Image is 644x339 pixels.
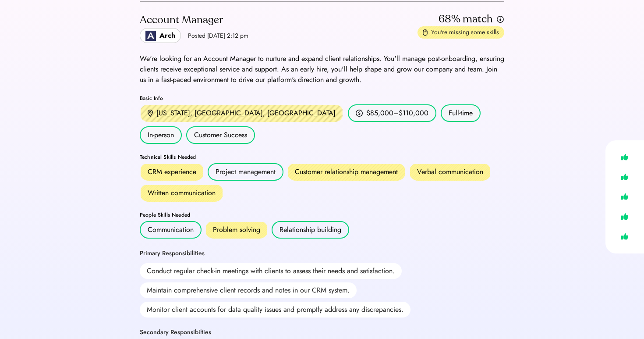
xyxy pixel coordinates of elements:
div: Technical Skills Needed [140,154,504,160]
div: Verbal communication [417,167,483,177]
div: Communication [148,225,194,235]
div: Conduct regular check-in meetings with clients to assess their needs and satisfaction. [140,263,402,279]
img: like.svg [619,210,631,223]
div: Project management [216,167,276,177]
div: Secondary Responsibilties [140,328,211,337]
div: Primary Responsibilities [140,249,205,258]
img: like.svg [619,171,631,183]
div: You're missing some skills [431,28,499,37]
div: 68% match [439,12,493,26]
img: info.svg [496,15,504,24]
div: CRM experience [148,167,196,177]
div: $85,000–$110,000 [366,108,428,118]
div: Maintain comprehensive client records and notes in our CRM system. [140,282,357,298]
div: Arch [159,30,175,41]
div: Account Manager [140,13,248,27]
img: like.svg [619,190,631,203]
img: money.svg [356,109,363,117]
img: like.svg [619,230,631,243]
div: Monitor client accounts for data quality issues and promptly address any discrepancies. [140,302,410,318]
div: Basic Info [140,96,504,101]
div: In-person [140,126,182,144]
div: [US_STATE], [GEOGRAPHIC_DATA], [GEOGRAPHIC_DATA] [156,108,336,118]
div: Customer Success [186,126,255,144]
img: location.svg [148,110,153,117]
div: Relationship building [280,225,341,235]
div: Posted [DATE] 2:12 pm [188,32,248,40]
img: like.svg [619,151,631,164]
div: Full-time [441,104,481,122]
div: People Skills Needed [140,212,504,218]
div: Customer relationship management [295,167,398,177]
div: Written communication [148,188,216,198]
img: Logo_Blue_1.png [145,30,156,41]
div: Problem solving [213,225,260,235]
div: We're looking for an Account Manager to nurture and expand client relationships. You'll manage po... [140,54,504,85]
img: missing-skills.svg [423,29,428,36]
